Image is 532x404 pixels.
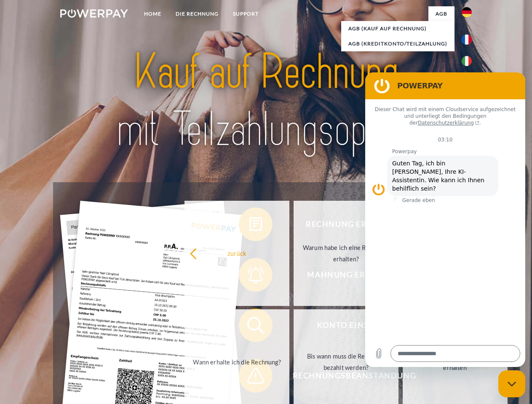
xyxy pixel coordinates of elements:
[341,21,454,36] a: AGB (Kauf auf Rechnung)
[60,9,128,18] img: logo-powerpay-white.svg
[341,36,454,51] a: AGB (Kreditkonto/Teilzahlung)
[190,247,284,259] div: zurück
[462,56,472,66] img: it
[168,6,226,21] a: DIE RECHNUNG
[226,6,266,21] a: SUPPORT
[137,6,168,21] a: Home
[190,356,284,367] div: Wann erhalte ich die Rechnung?
[498,370,525,397] iframe: Schaltfläche zum Öffnen des Messaging-Fensters; Konversation läuft
[365,72,525,367] iframe: Messaging-Fenster
[428,6,454,21] a: agb
[462,35,472,45] img: fr
[299,242,393,265] div: Warum habe ich eine Rechnung erhalten?
[80,40,452,161] img: title-powerpay_de.svg
[462,7,472,17] img: de
[299,351,393,373] div: Bis wann muss die Rechnung bezahlt werden?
